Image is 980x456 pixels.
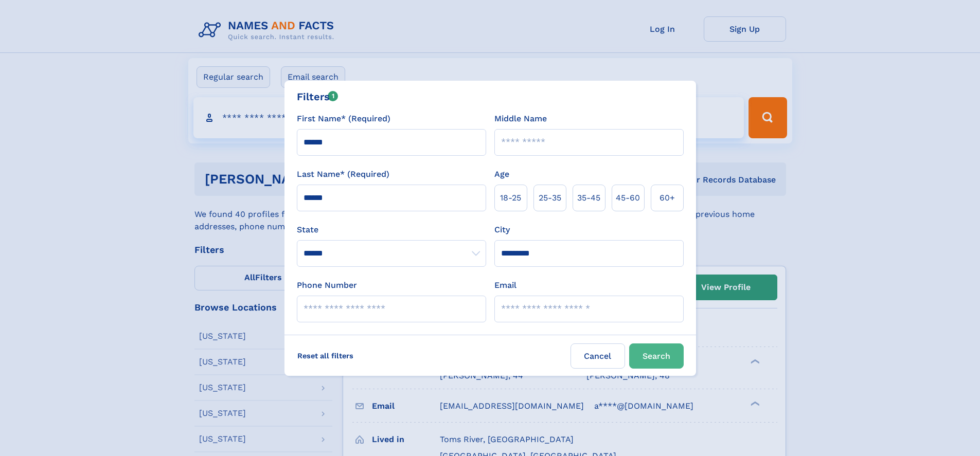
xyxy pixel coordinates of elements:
[494,113,547,125] label: Middle Name
[500,192,521,204] span: 18‑25
[297,168,389,180] label: Last Name* (Required)
[494,168,509,180] label: Age
[571,343,625,369] label: Cancel
[297,279,357,291] label: Phone Number
[629,343,684,369] button: Search
[494,279,516,291] label: Email
[297,89,338,104] div: Filters
[291,343,360,368] label: Reset all filters
[297,224,486,236] label: State
[616,192,640,204] span: 45‑60
[297,113,390,125] label: First Name* (Required)
[494,224,510,236] label: City
[660,192,675,204] span: 60+
[539,192,561,204] span: 25‑35
[577,192,600,204] span: 35‑45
